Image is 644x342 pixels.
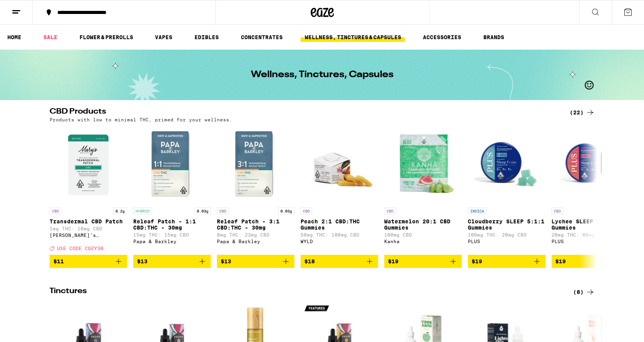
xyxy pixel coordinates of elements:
[384,126,462,204] img: Kanha - Watermelon 20:1 CBD Gummies
[301,255,378,268] button: Add to bag
[50,218,127,225] p: Transdermal CBD Patch
[133,126,211,204] img: Papa & Barkley - Releaf Patch - 1:1 CBD:THC - 30mg
[57,246,103,251] span: USE CODE COZY30
[551,126,629,204] img: PLUS - Lychee SLEEP 1:2:3 Gummies
[221,258,231,264] span: $13
[194,207,211,214] p: 0.03g
[217,126,294,204] img: Papa & Barkley - Releaf Patch - 3:1 CBD:THC - 30mg
[301,207,312,214] p: CBD
[50,108,557,117] h2: CBD Products
[133,207,152,214] p: HYBRID
[278,207,294,214] p: 0.03g
[388,258,398,264] span: $19
[217,232,294,237] p: 8mg THC: 23mg CBD
[133,255,211,268] button: Add to bag
[551,218,629,231] p: Lychee SLEEP 1:2:3 Gummies
[50,233,127,238] div: [PERSON_NAME]'s Medicinals
[384,232,462,237] p: 100mg CBD
[76,33,137,42] a: FLOWER & PREROLLS
[50,126,127,255] a: Open page for Transdermal CBD Patch from Mary's Medicinals
[137,258,148,264] span: $13
[301,33,405,42] a: WELLNESS, TINCTURES & CAPSULES
[384,239,462,244] div: Kanha
[551,126,629,255] a: Open page for Lychee SLEEP 1:2:3 Gummies from PLUS
[468,218,545,231] p: Cloudberry SLEEP 5:1:1 Gummies
[304,258,315,264] span: $18
[217,207,228,214] p: CBD
[551,232,629,237] p: 20mg THC: 60mg CBD
[479,33,508,42] a: BRANDS
[570,108,595,117] a: (22)
[217,126,294,255] a: Open page for Releaf Patch - 3:1 CBD:THC - 30mg from Papa & Barkley
[151,33,176,42] a: VAPES
[468,126,545,204] img: PLUS - Cloudberry SLEEP 5:1:1 Gummies
[301,126,378,255] a: Open page for Peach 2:1 CBD:THC Gummies from WYLD
[50,207,61,214] p: CBD
[113,207,127,214] p: 0.2g
[251,70,393,79] h1: Wellness, Tinctures, Capsules
[468,255,545,268] button: Add to bag
[419,33,465,42] a: ACCESSORIES
[50,226,127,231] p: 1mg THC: 10mg CBD
[301,232,378,237] p: 50mg THC: 100mg CBD
[191,33,223,42] a: EDIBLES
[133,232,211,237] p: 15mg THC: 15mg CBD
[384,255,462,268] button: Add to bag
[133,126,211,255] a: Open page for Releaf Patch - 1:1 CBD:THC - 30mg from Papa & Barkley
[301,218,378,231] p: Peach 2:1 CBD:THC Gummies
[217,239,294,244] div: Papa & Barkley
[133,218,211,231] p: Releaf Patch - 1:1 CBD:THC - 30mg
[50,255,127,268] button: Add to bag
[468,239,545,244] div: PLUS
[5,5,56,12] span: Hi. Need any help?
[301,239,378,244] div: WYLD
[217,255,294,268] button: Add to bag
[50,287,557,297] h2: Tinctures
[237,33,287,42] a: CONCENTRATES
[50,126,127,204] img: Mary's Medicinals - Transdermal CBD Patch
[551,207,563,214] p: CBD
[573,287,595,297] a: (8)
[551,239,629,244] div: PLUS
[551,255,629,268] button: Add to bag
[50,117,232,122] p: Products with low to minimal THC, primed for your wellness.
[468,126,545,255] a: Open page for Cloudberry SLEEP 5:1:1 Gummies from PLUS
[555,258,566,264] span: $19
[3,33,25,42] a: HOME
[217,218,294,231] p: Releaf Patch - 3:1 CBD:THC - 30mg
[39,33,61,42] a: SALE
[384,218,462,231] p: Watermelon 20:1 CBD Gummies
[468,207,486,214] p: INDICA
[472,258,482,264] span: $19
[53,258,64,264] span: $11
[133,239,211,244] div: Papa & Barkley
[384,207,396,214] p: CBD
[301,126,378,204] img: WYLD - Peach 2:1 CBD:THC Gummies
[468,232,545,237] p: 100mg THC: 20mg CBD
[384,126,462,255] a: Open page for Watermelon 20:1 CBD Gummies from Kanha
